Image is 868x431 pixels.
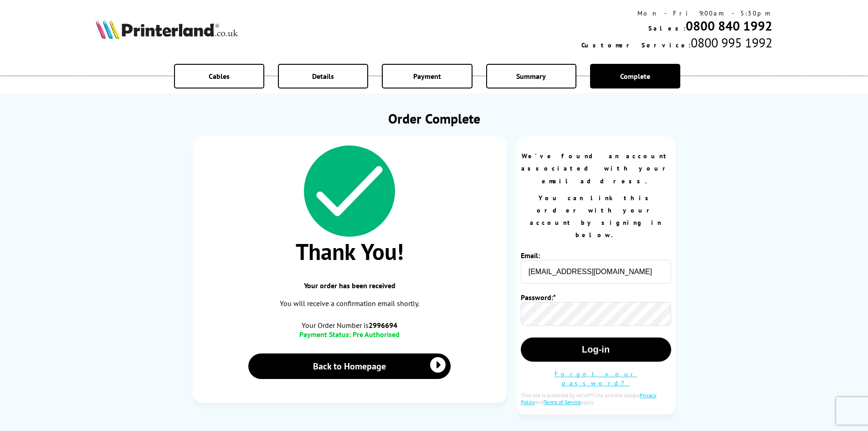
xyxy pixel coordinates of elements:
b: 2996694 [369,321,397,330]
p: You can link this order with your account by signing in below. [521,192,671,242]
p: You will receive a confirmation email shortly. [202,297,498,310]
span: 0800 995 1992 [691,34,772,51]
span: Your Order Number is [202,321,498,330]
p: We've found an account associated with your email address. [521,150,671,187]
a: Privacy Policy [521,392,657,405]
span: Summary [516,72,546,81]
button: Log-in [521,338,671,362]
span: Sales: [648,24,686,32]
label: Email: [521,251,558,260]
label: Password:* [521,293,558,302]
span: Payment [413,72,441,81]
img: Printerland Logo [96,19,238,39]
a: Terms of Service [544,399,581,405]
div: This site is protected by reCAPTCHA and the Google and apply. [521,392,671,405]
a: 0800 840 1992 [686,17,772,34]
span: Customer Service: [581,41,691,49]
span: Thank You! [202,237,498,266]
span: Payment Status: [299,330,351,339]
span: Your order has been received [202,281,498,290]
h1: Order Complete [193,109,676,127]
a: Back to Homepage [248,353,451,379]
div: Mon - Fri 9:00am - 5:30pm [581,9,772,17]
a: Forgot your password? [555,370,637,387]
span: Details [312,72,334,81]
span: Pre Authorised [353,330,400,339]
span: Cables [209,72,230,81]
span: Complete [620,72,650,81]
